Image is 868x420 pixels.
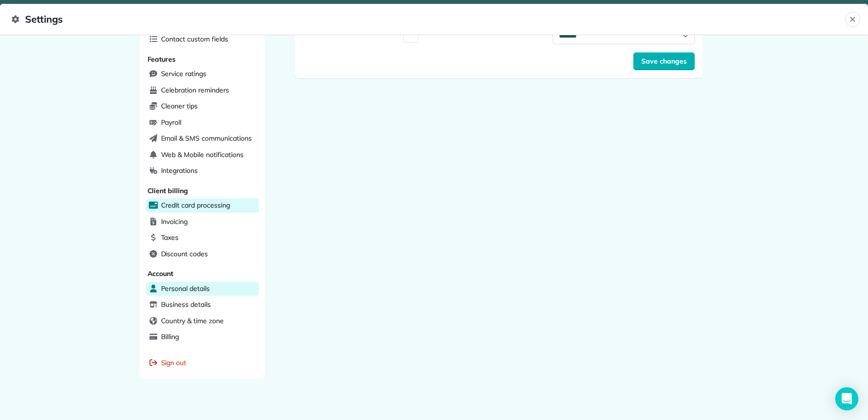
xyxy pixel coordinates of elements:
[148,269,174,278] span: Account
[161,69,206,79] span: Service ratings
[12,12,845,27] span: Settings
[146,198,259,213] a: Credit card processing
[161,118,182,127] span: Payroll
[146,148,259,162] a: Web & Mobile notifications
[161,284,210,293] span: Personal details
[161,101,198,111] span: Cleaner tips
[835,387,858,410] div: Open Intercom Messenger
[161,200,230,210] span: Credit card processing
[161,300,211,309] span: Business details
[146,83,259,98] a: Celebration reminders
[146,330,259,344] a: Billing
[146,356,259,370] a: Sign out
[146,247,259,262] a: Discount codes
[146,314,259,328] a: Country & time zone
[161,34,228,44] span: Contact custom fields
[148,186,188,195] span: Client billing
[161,233,179,242] span: Taxes
[146,298,259,312] a: Business details
[161,133,252,143] span: Email & SMS communications
[161,166,198,175] span: Integrations
[161,85,229,95] span: Celebration reminders
[146,282,259,296] a: Personal details
[641,56,687,66] span: Save changes
[146,99,259,114] a: Cleaner tips
[633,52,695,70] button: Save changes
[148,55,176,64] span: Features
[146,164,259,178] a: Integrations
[146,32,259,47] a: Contact custom fields
[845,12,860,27] button: Close
[146,116,259,130] a: Payroll
[161,217,188,226] span: Invoicing
[161,358,187,367] span: Sign out
[146,131,259,146] a: Email & SMS communications
[161,249,208,259] span: Discount codes
[161,316,224,326] span: Country & time zone
[146,231,259,245] a: Taxes
[146,67,259,81] a: Service ratings
[161,332,179,341] span: Billing
[146,215,259,229] a: Invoicing
[161,150,244,159] span: Web & Mobile notifications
